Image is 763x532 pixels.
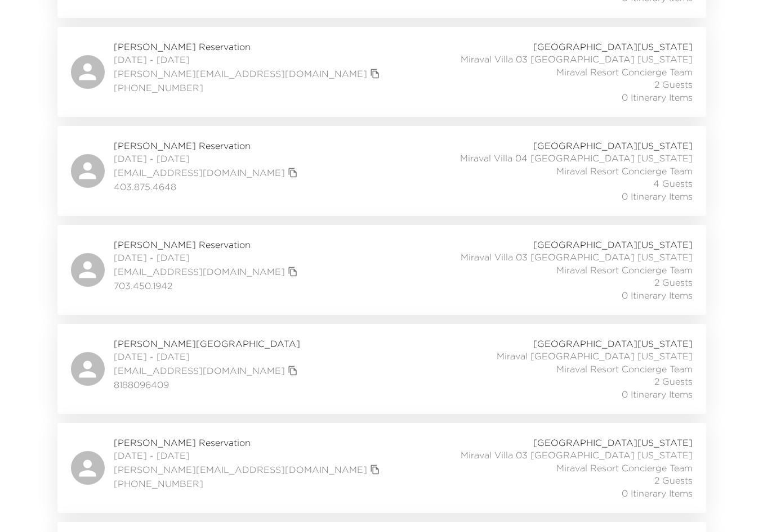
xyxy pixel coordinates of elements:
[114,350,301,363] span: [DATE] - [DATE]
[114,436,383,449] span: [PERSON_NAME] Reservation
[654,276,693,288] span: 2 Guests
[114,181,301,193] span: 403.875.4648
[622,289,693,301] span: 0 Itinerary Items
[533,40,693,53] span: [GEOGRAPHIC_DATA][US_STATE]
[461,53,693,65] span: Miraval Villa 03 [GEOGRAPHIC_DATA] [US_STATE]
[367,462,383,477] button: copy primary member email
[114,265,285,278] a: [EMAIL_ADDRESS][DOMAIN_NAME]
[461,449,693,461] span: Miraval Villa 03 [GEOGRAPHIC_DATA] [US_STATE]
[622,190,693,202] span: 0 Itinerary Items
[285,264,301,279] button: copy primary member email
[654,78,693,91] span: 2 Guests
[653,177,693,190] span: 4 Guests
[114,477,383,490] span: [PHONE_NUMBER]
[556,66,693,78] span: Miraval Resort Concierge Team
[114,139,301,152] span: [PERSON_NAME] Reservation
[285,363,301,378] button: copy primary member email
[654,375,693,387] span: 2 Guests
[533,139,693,152] span: [GEOGRAPHIC_DATA][US_STATE]
[114,449,383,462] span: [DATE] - [DATE]
[114,378,301,391] span: 8188096409
[622,388,693,400] span: 0 Itinerary Items
[114,238,301,251] span: [PERSON_NAME] Reservation
[556,363,693,375] span: Miraval Resort Concierge Team
[57,126,706,216] a: [PERSON_NAME] Reservation[DATE] - [DATE][EMAIL_ADDRESS][DOMAIN_NAME]copy primary member email403....
[533,238,693,251] span: [GEOGRAPHIC_DATA][US_STATE]
[367,66,383,82] button: copy primary member email
[533,436,693,449] span: [GEOGRAPHIC_DATA][US_STATE]
[556,165,693,177] span: Miraval Resort Concierge Team
[285,165,301,181] button: copy primary member email
[114,279,301,292] span: 703.450.1942
[654,474,693,486] span: 2 Guests
[114,82,383,94] span: [PHONE_NUMBER]
[622,91,693,103] span: 0 Itinerary Items
[461,251,693,263] span: Miraval Villa 03 [GEOGRAPHIC_DATA] [US_STATE]
[114,337,301,350] span: [PERSON_NAME][GEOGRAPHIC_DATA]
[114,67,367,80] a: [PERSON_NAME][EMAIL_ADDRESS][DOMAIN_NAME]
[114,364,285,377] a: [EMAIL_ADDRESS][DOMAIN_NAME]
[114,251,301,264] span: [DATE] - [DATE]
[460,152,693,164] span: Miraval Villa 04 [GEOGRAPHIC_DATA] [US_STATE]
[114,40,383,53] span: [PERSON_NAME] Reservation
[114,463,367,476] a: [PERSON_NAME][EMAIL_ADDRESS][DOMAIN_NAME]
[622,487,693,499] span: 0 Itinerary Items
[114,166,285,179] a: [EMAIL_ADDRESS][DOMAIN_NAME]
[556,462,693,474] span: Miraval Resort Concierge Team
[57,225,706,315] a: [PERSON_NAME] Reservation[DATE] - [DATE][EMAIL_ADDRESS][DOMAIN_NAME]copy primary member email703....
[497,350,693,362] span: Miraval [GEOGRAPHIC_DATA] [US_STATE]
[57,423,706,513] a: [PERSON_NAME] Reservation[DATE] - [DATE][PERSON_NAME][EMAIL_ADDRESS][DOMAIN_NAME]copy primary mem...
[114,53,383,66] span: [DATE] - [DATE]
[57,324,706,414] a: [PERSON_NAME][GEOGRAPHIC_DATA][DATE] - [DATE][EMAIL_ADDRESS][DOMAIN_NAME]copy primary member emai...
[556,264,693,276] span: Miraval Resort Concierge Team
[533,337,693,350] span: [GEOGRAPHIC_DATA][US_STATE]
[57,27,706,117] a: [PERSON_NAME] Reservation[DATE] - [DATE][PERSON_NAME][EMAIL_ADDRESS][DOMAIN_NAME]copy primary mem...
[114,152,301,165] span: [DATE] - [DATE]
